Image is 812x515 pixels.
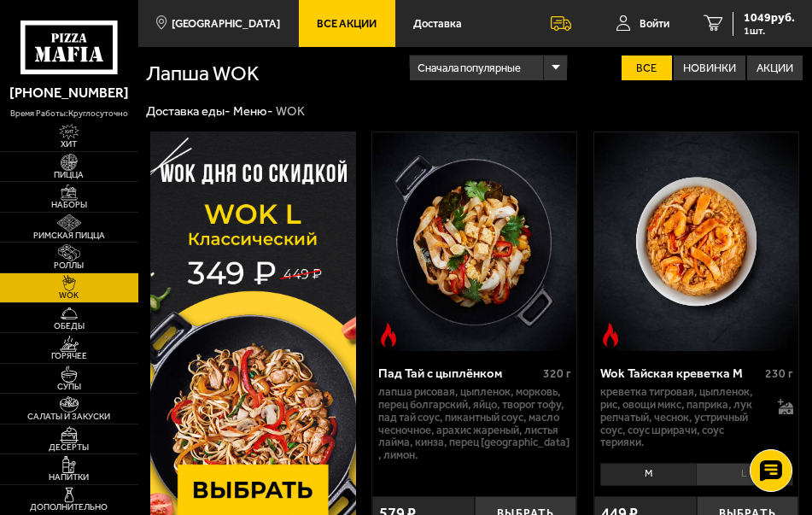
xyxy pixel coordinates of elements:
div: WOK [276,103,305,120]
span: 1049 руб. [744,12,795,24]
div: Пад Тай с цыплёнком [378,366,539,382]
span: 1 шт. [744,26,795,36]
img: Wok Тайская креветка M [594,132,798,350]
img: Острое блюдо [599,323,622,347]
a: Острое блюдоПад Тай с цыплёнком [372,132,576,350]
span: Войти [640,18,669,29]
label: Все [622,56,671,80]
span: Доставка [413,18,462,29]
img: Острое блюдо [377,323,400,347]
span: 320 г [543,366,571,381]
a: Острое блюдоWok Тайская креветка M [594,132,798,350]
label: Новинки [674,56,745,80]
h1: Лапша WOK [146,63,409,84]
p: лапша рисовая, цыпленок, морковь, перец болгарский, яйцо, творог тофу, пад тай соус, пикантный со... [378,386,571,462]
span: [GEOGRAPHIC_DATA] [172,18,280,29]
span: 230 г [765,366,793,381]
li: L [696,463,793,486]
label: Акции [747,56,803,80]
a: Доставка еды- [146,103,231,119]
p: креветка тигровая, цыпленок, рис, овощи микс, паприка, лук репчатый, чеснок, устричный соус, соус... [600,386,769,449]
a: Меню- [233,103,273,119]
div: Wok Тайская креветка M [600,366,761,382]
li: M [600,463,697,486]
span: Все Акции [317,18,377,29]
img: Пад Тай с цыплёнком [372,132,576,350]
span: Сначала популярные [418,53,521,83]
